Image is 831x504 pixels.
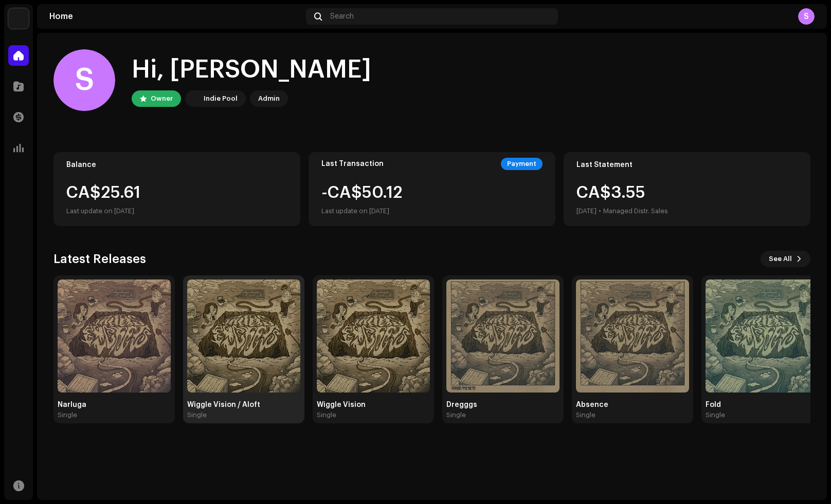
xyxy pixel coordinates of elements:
[58,411,77,419] div: Single
[187,401,300,409] div: Wiggle Vision / Aloft
[501,158,543,170] div: Payment
[321,160,384,168] div: Last Transaction
[603,205,668,217] div: Managed Distr. Sales
[446,279,559,393] img: 09d5ef90-f9d7-41eb-a555-ef4f2c980d2f
[564,152,810,226] re-o-card-value: Last Statement
[258,92,280,105] div: Admin
[446,411,466,419] div: Single
[187,92,200,105] img: 190830b2-3b53-4b0d-992c-d3620458de1d
[58,401,171,409] div: Narluga
[706,279,819,393] img: 7b7f2ca3-a3b7-45f3-a1c1-6353e1b2c5c4
[321,205,403,217] div: Last update on [DATE]
[317,411,336,419] div: Single
[576,161,798,169] div: Last Statement
[66,205,287,217] div: Last update on [DATE]
[204,92,238,105] div: Indie Pool
[798,8,815,25] div: S
[317,401,430,409] div: Wiggle Vision
[761,251,810,267] button: See All
[317,279,430,393] img: 03c77480-d241-41f3-a54f-359719be7dba
[53,251,146,267] h3: Latest Releases
[53,49,115,111] div: S
[66,161,287,169] div: Balance
[49,12,302,21] div: Home
[151,92,173,105] div: Owner
[576,401,689,409] div: Absence
[576,205,597,217] div: [DATE]
[132,53,371,86] div: Hi, [PERSON_NAME]
[8,8,29,29] img: 190830b2-3b53-4b0d-992c-d3620458de1d
[599,205,601,217] div: •
[769,249,792,269] span: See All
[187,279,300,393] img: bc246546-d7e5-48b1-895b-7d43f2ae45ed
[576,279,689,393] img: 420f8920-0bf3-48bc-b8f6-160cc7853635
[53,152,300,226] re-o-card-value: Balance
[446,401,559,409] div: Dregggs
[706,401,819,409] div: Fold
[330,12,354,21] span: Search
[706,411,725,419] div: Single
[187,411,207,419] div: Single
[58,279,171,393] img: a01b22e9-620e-4954-9153-2728cc32cbf2
[576,411,595,419] div: Single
